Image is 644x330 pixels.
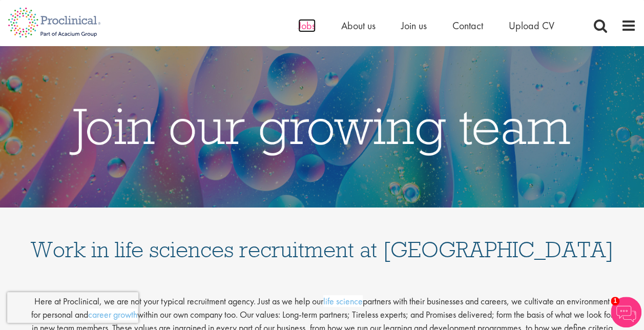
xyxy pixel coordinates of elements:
[611,297,619,305] span: 1
[401,19,427,32] a: Join us
[452,19,483,32] a: Contact
[341,19,376,32] a: About us
[298,19,316,32] a: Jobs
[611,297,641,327] img: Chatbot
[30,218,614,261] h1: Work in life sciences recruitment at [GEOGRAPHIC_DATA]
[323,295,363,307] a: life science
[509,19,554,32] a: Upload CV
[7,292,138,323] iframe: reCAPTCHA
